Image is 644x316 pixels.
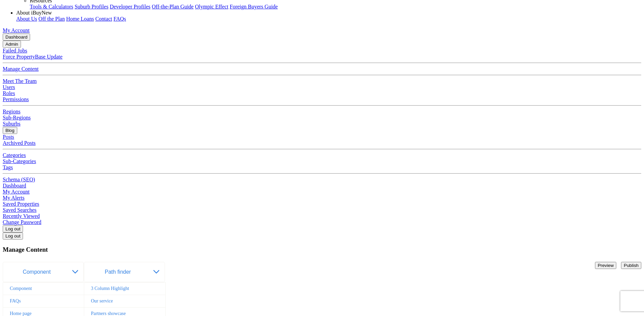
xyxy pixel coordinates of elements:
span: Component [23,269,54,275]
a: Regions [3,109,20,114]
a: My Account [3,189,30,195]
a: About iBuyNew [16,10,52,16]
a: My Alerts [3,195,24,201]
a: Manage Content [3,66,39,72]
a: FAQs [114,16,126,22]
a: Off-the-Plan Guide [152,4,194,9]
button: Dashboard [3,33,30,41]
a: Change Password [3,219,41,225]
a: Olympic Effect [195,4,229,9]
button: Publish [621,262,641,269]
a: Sub-Regions [3,115,31,120]
a: Users [3,84,15,90]
a: account [3,27,30,33]
a: Home Loans [66,16,94,22]
a: Suburb Profiles [75,4,109,9]
button: Preview [595,262,616,269]
h3: Manage Content [3,246,641,253]
button: Component [3,262,84,282]
button: Path finder [84,262,165,282]
a: Foreign Buyers Guide [230,4,278,9]
a: Archived Posts [3,140,35,146]
button: Admin [3,41,21,48]
button: Log out [3,232,23,240]
a: Off the Plan [39,16,65,22]
a: Suburbs [3,121,20,127]
img: open [153,270,159,274]
span: Path finder [105,269,134,275]
a: Tools & Calculators [30,4,73,9]
a: About Us [16,16,37,22]
div: Component [3,283,84,295]
div: 3 Column Highlight [84,283,165,295]
a: Permissions [3,96,29,102]
a: Force PropertyBase Update [3,54,63,60]
a: Posts [3,134,14,140]
div: FAQs [3,295,84,308]
a: Developer Profiles [110,4,150,9]
img: open [72,270,78,274]
a: Roles [3,90,15,96]
a: Saved Searches [3,207,37,213]
a: Saved Properties [3,201,39,207]
a: Schema (SEO) [3,177,35,182]
a: Meet The Team [3,78,37,84]
a: Categories [3,152,26,158]
a: Sub-Categories [3,158,36,164]
a: Failed Jobs [3,48,27,53]
a: Tags [3,164,13,170]
div: Our service [84,295,165,308]
a: Contact [95,16,112,22]
a: Recently Viewed [3,213,40,219]
button: Blog [3,127,17,134]
a: Dashboard [3,183,26,188]
button: Log out [3,225,23,232]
